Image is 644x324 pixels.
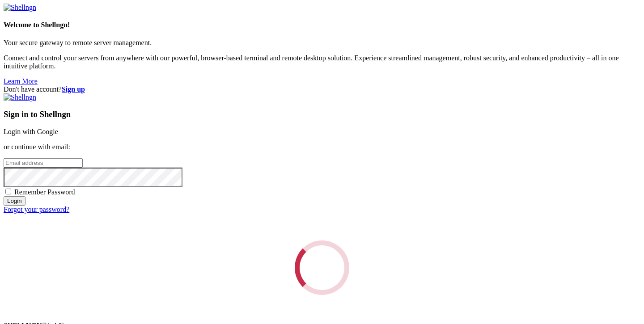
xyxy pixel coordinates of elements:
h3: Sign in to Shellngn [4,109,640,119]
a: Learn More [4,77,38,85]
span: Remember Password [14,188,75,196]
p: Connect and control your servers from anywhere with our powerful, browser-based terminal and remo... [4,54,640,70]
div: Don't have account? [4,85,640,93]
input: Login [4,196,25,206]
img: Shellngn [4,93,36,101]
input: Email address [4,158,83,168]
input: Remember Password [5,189,11,194]
p: or continue with email: [4,143,640,151]
a: Login with Google [4,128,58,135]
div: Loading... [292,238,352,297]
img: Shellngn [4,4,36,12]
a: Sign up [62,85,85,93]
h4: Welcome to Shellngn! [4,21,640,29]
a: Forgot your password? [4,206,69,213]
p: Your secure gateway to remote server management. [4,39,640,47]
